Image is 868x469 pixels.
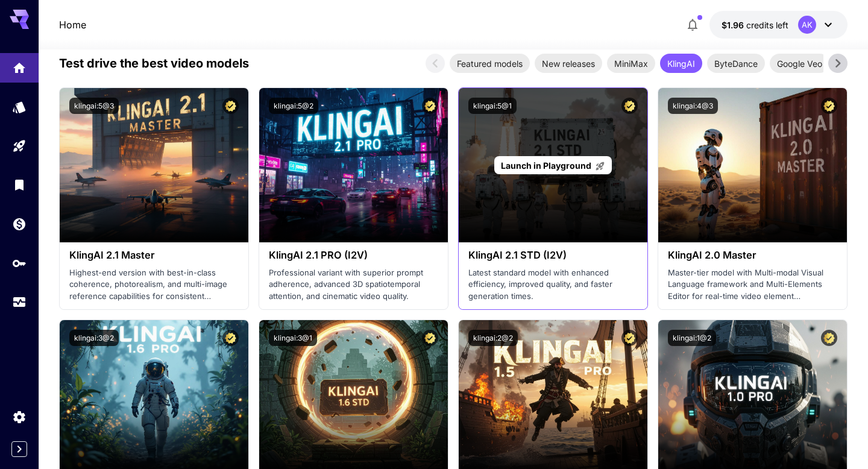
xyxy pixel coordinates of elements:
button: klingai:2@2 [468,330,518,346]
button: Certified Model – Vetted for best performance and includes a commercial license. [621,98,638,114]
span: KlingAI [660,57,702,70]
button: Certified Model – Vetted for best performance and includes a commercial license. [222,98,239,114]
img: alt [60,88,248,242]
p: Professional variant with superior prompt adherence, advanced 3D spatiotemporal attention, and ci... [269,267,438,303]
button: klingai:5@1 [468,98,517,114]
button: klingai:1@2 [668,330,716,346]
p: Master-tier model with Multi-modal Visual Language framework and Multi-Elements Editor for real-t... [668,267,837,303]
button: Certified Model – Vetted for best performance and includes a commercial license. [222,330,239,346]
span: ByteDance [707,57,765,70]
div: KlingAI [660,54,702,73]
div: Library [12,177,27,192]
button: klingai:4@3 [668,98,718,114]
p: Latest standard model with enhanced efficiency, improved quality, and faster generation times. [468,267,638,303]
span: Launch in Playground [501,160,591,171]
a: Launch in Playground [494,156,612,175]
button: Expand sidebar [11,441,27,457]
button: Certified Model – Vetted for best performance and includes a commercial license. [422,98,438,114]
div: AK [798,16,816,34]
h3: KlingAI 2.1 PRO (I2V) [269,250,438,261]
button: Certified Model – Vetted for best performance and includes a commercial license. [821,98,837,114]
img: alt [259,88,448,242]
div: ByteDance [707,54,765,73]
button: klingai:5@3 [69,98,119,114]
button: $1.961AK [709,11,848,39]
a: Home [59,17,86,32]
span: credits left [746,20,788,30]
h3: KlingAI 2.1 STD (I2V) [468,250,638,261]
h3: KlingAI 2.1 Master [69,250,239,261]
div: Settings [12,409,27,424]
div: MiniMax [607,54,655,73]
div: Google Veo [770,54,829,73]
div: Models [12,99,27,115]
span: $1.96 [722,20,746,30]
span: Featured models [450,57,530,70]
button: klingai:3@1 [269,330,317,346]
span: Google Veo [770,57,829,70]
div: Wallet [12,216,27,231]
div: Featured models [450,54,530,73]
div: Home [12,57,27,72]
p: Highest-end version with best-in-class coherence, photorealism, and multi-image reference capabil... [69,267,239,303]
h3: KlingAI 2.0 Master [668,250,837,261]
img: alt [658,88,847,242]
p: Test drive the best video models [59,54,249,72]
div: $1.961 [722,19,788,31]
button: Certified Model – Vetted for best performance and includes a commercial license. [621,330,638,346]
button: klingai:5@2 [269,98,318,114]
div: New releases [535,54,602,73]
nav: breadcrumb [59,17,86,32]
button: Certified Model – Vetted for best performance and includes a commercial license. [821,330,837,346]
span: New releases [535,57,602,70]
div: API Keys [12,256,27,271]
div: Usage [12,295,27,310]
div: Playground [12,139,27,154]
button: Certified Model – Vetted for best performance and includes a commercial license. [422,330,438,346]
span: MiniMax [607,57,655,70]
button: klingai:3@2 [69,330,119,346]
